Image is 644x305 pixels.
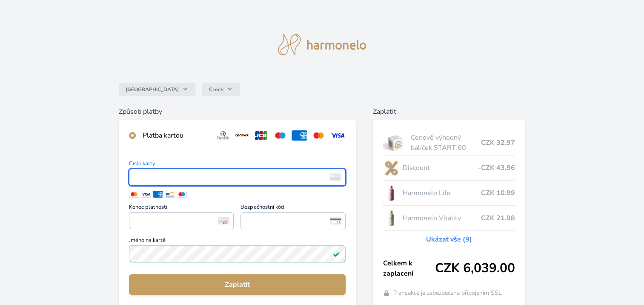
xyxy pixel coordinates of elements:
img: Platné pole [333,250,340,257]
img: CLEAN_VITALITY_se_stinem_x-lo.jpg [383,207,399,229]
span: Harmonelo Life [403,188,481,198]
img: discount-lo.png [383,157,399,178]
a: Ukázat vše (9) [426,234,472,245]
img: mc.svg [311,130,326,141]
iframe: Iframe pro bezpečnostní kód [244,215,342,227]
img: discover.svg [234,130,250,141]
iframe: Iframe pro datum vypršení platnosti [133,215,230,227]
input: Jméno na kartěPlatné pole [129,245,346,262]
img: amex.svg [292,130,307,141]
img: card [329,173,341,181]
button: [GEOGRAPHIC_DATA] [119,83,195,96]
span: [GEOGRAPHIC_DATA] [126,86,179,93]
h6: Zaplatit [373,106,525,117]
button: Zaplatit [129,274,346,295]
span: CZK 10.99 [481,188,515,198]
img: Konec platnosti [218,217,229,224]
img: jcb.svg [253,130,269,141]
iframe: Iframe pro číslo karty [133,171,342,183]
img: start.jpg [383,132,407,153]
span: Zaplatit [136,279,339,290]
span: Jméno na kartě [129,238,346,245]
span: Discount [403,163,478,173]
span: Transakce je zabezpečena připojením SSL [393,289,502,297]
span: Číslo karty [129,161,346,169]
span: Cenově výhodný balíček START 60 [411,132,481,153]
div: Platba kartou [143,130,209,141]
span: Bezpečnostní kód [240,204,346,212]
h6: Způsob platby [119,106,356,117]
img: CLEAN_LIFE_se_stinem_x-lo.jpg [383,182,399,204]
span: -CZK 43.96 [478,163,515,173]
span: Harmonelo Vitality [403,213,481,223]
img: diners.svg [215,130,231,141]
img: logo.svg [278,34,366,55]
span: Czech [209,86,223,93]
span: Celkem k zaplacení [383,258,435,279]
img: visa.svg [330,130,346,141]
span: CZK 21.98 [481,213,515,223]
span: CZK 6,039.00 [435,261,515,276]
span: Konec platnosti [129,204,234,212]
button: Czech [202,83,240,96]
img: maestro.svg [272,130,288,141]
span: CZK 32.97 [481,138,515,148]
